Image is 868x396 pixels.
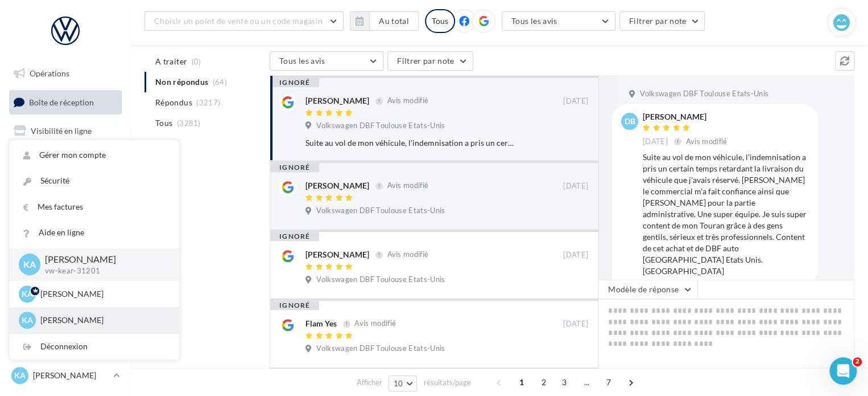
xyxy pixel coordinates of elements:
[305,249,369,260] div: [PERSON_NAME]
[387,181,428,190] span: Avis modifié
[33,370,109,381] p: [PERSON_NAME]
[23,258,36,271] span: KA
[10,168,179,194] a: Sécurité
[563,319,588,329] span: [DATE]
[563,250,588,260] span: [DATE]
[29,97,94,107] span: Boîte de réception
[686,137,728,146] span: Avis modifié
[563,96,588,107] span: [DATE]
[643,152,809,277] div: Suite au vol de mon véhicule, l'indemnisation a pris un certain temps retardant la livraison du v...
[40,288,166,300] p: [PERSON_NAME]
[196,98,220,107] span: (3217)
[502,11,615,31] button: Tous les avis
[7,148,124,172] a: Campagnes
[22,288,33,300] span: KA
[535,373,553,391] span: 2
[354,319,396,328] span: Avis modifié
[9,365,122,386] a: KA [PERSON_NAME]
[7,232,124,256] a: Calendrier
[10,142,179,168] a: Gérer mon compte
[511,16,557,26] span: Tous les avis
[598,280,697,299] button: Modèle de réponse
[155,97,192,108] span: Répondus
[316,206,445,216] span: Volkswagen DBF Toulouse Etats-Unis
[40,315,166,326] p: [PERSON_NAME]
[387,250,428,259] span: Avis modifié
[192,57,201,66] span: (0)
[22,315,33,326] span: KA
[10,334,179,360] div: Déconnexion
[555,373,573,391] span: 3
[643,113,730,121] div: [PERSON_NAME]
[425,9,455,33] div: Tous
[577,373,596,391] span: ...
[270,301,319,310] div: ignoré
[270,51,383,71] button: Tous les avis
[369,11,419,31] button: Au total
[7,62,124,85] a: Opérations
[30,68,69,78] span: Opérations
[31,126,92,136] span: Visibilité en ligne
[305,95,369,107] div: [PERSON_NAME]
[600,373,618,391] span: 7
[270,232,319,241] div: ignoré
[387,96,428,105] span: Avis modifié
[305,180,369,191] div: [PERSON_NAME]
[394,379,403,388] span: 10
[270,163,319,172] div: ignoré
[10,220,179,246] a: Aide en ligne
[357,377,382,388] span: Afficher
[316,121,445,131] span: Volkswagen DBF Toulouse Etats-Unis
[305,137,514,149] div: Suite au vol de mon véhicule, l'indemnisation a pris un certain temps retardant la livraison du v...
[14,370,26,381] span: KA
[155,117,172,129] span: Tous
[829,357,857,385] iframe: Intercom live chat
[45,253,161,266] p: [PERSON_NAME]
[7,204,124,228] a: Médiathèque
[350,11,419,31] button: Au total
[7,119,124,143] a: Visibilité en ligne
[7,90,124,115] a: Boîte de réception
[155,56,187,67] span: A traiter
[423,377,470,388] span: résultats/page
[316,344,445,354] span: Volkswagen DBF Toulouse Etats-Unis
[388,375,418,391] button: 10
[279,56,325,66] span: Tous les avis
[640,89,768,99] span: Volkswagen DBF Toulouse Etats-Unis
[45,266,161,276] p: vw-kear-31201
[563,181,588,191] span: [DATE]
[619,11,705,31] button: Filtrer par note
[512,373,531,391] span: 1
[7,176,124,200] a: Contacts
[305,318,337,329] div: Flam Yes
[10,194,179,220] a: Mes factures
[625,116,635,127] span: DB
[144,11,344,31] button: Choisir un point de vente ou un code magasin
[316,275,445,285] span: Volkswagen DBF Toulouse Etats-Unis
[177,119,201,128] span: (3281)
[7,299,124,332] a: Campagnes DataOnDemand
[270,78,319,87] div: ignoré
[643,137,668,147] span: [DATE]
[853,357,862,366] span: 2
[7,261,124,295] a: PLV et print personnalisable
[387,51,473,71] button: Filtrer par note
[154,16,323,26] span: Choisir un point de vente ou un code magasin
